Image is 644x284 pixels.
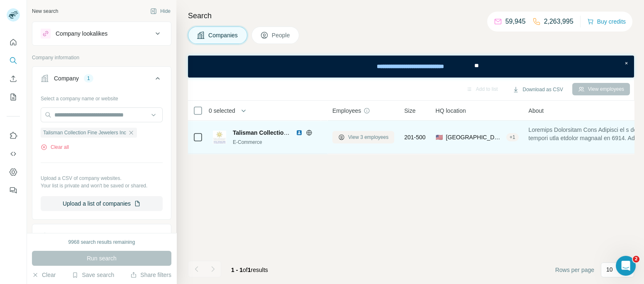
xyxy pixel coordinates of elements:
[32,7,58,15] div: New search
[144,5,176,17] button: Hide
[54,232,75,240] div: Industry
[272,31,291,39] span: People
[41,175,163,182] p: Upload a CSV of company websites.
[32,271,56,279] button: Clear
[32,68,171,92] button: Company1
[332,131,394,143] button: View 3 employees
[507,83,568,96] button: Download as CSV
[209,107,235,115] span: 0 selected
[7,183,20,198] button: Feedback
[231,267,243,273] span: 1 - 1
[505,17,526,27] p: 59,945
[544,17,573,27] p: 2,263,995
[506,134,519,141] div: + 1
[41,143,69,151] button: Clear all
[208,31,239,39] span: Companies
[587,16,626,27] button: Buy credits
[436,133,443,141] span: 🇺🇸
[231,267,268,273] span: results
[72,271,114,279] button: Save search
[404,107,415,115] span: Size
[233,138,322,146] div: E-Commerce
[404,133,425,141] span: 201-500
[529,107,544,115] span: About
[7,128,20,143] button: Use Surfe on LinkedIn
[436,107,466,115] span: HQ location
[32,24,171,44] button: Company lookalikes
[41,92,163,102] div: Select a company name or website
[54,74,79,83] div: Company
[32,54,171,61] p: Company information
[84,75,93,82] div: 1
[332,107,361,115] span: Employees
[446,133,503,141] span: [GEOGRAPHIC_DATA], [US_STATE]
[188,56,634,78] iframe: Banner
[7,146,20,161] button: Use Surfe API
[213,131,226,144] img: Logo of Talisman Collection Fine Jewelers Inc
[233,129,337,136] span: Talisman Collection Fine Jewelers Inc
[616,256,636,276] iframe: Intercom live chat
[243,267,248,273] span: of
[7,35,20,50] button: Quick start
[32,226,171,246] button: Industry
[7,90,20,104] button: My lists
[7,53,20,68] button: Search
[7,71,20,86] button: Enrich CSV
[41,196,163,211] button: Upload a list of companies
[7,165,20,180] button: Dashboard
[633,256,639,262] span: 2
[248,267,251,273] span: 1
[68,238,135,246] div: 9968 search results remaining
[296,129,302,136] img: LinkedIn logo
[606,265,613,274] p: 10
[41,182,163,189] p: Your list is private and won't be saved or shared.
[43,129,126,136] span: Talisman Collection Fine Jewelers Inc
[555,266,594,274] span: Rows per page
[348,134,388,141] span: View 3 employees
[130,271,171,279] button: Share filters
[188,10,634,22] h4: Search
[56,29,107,38] div: Company lookalikes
